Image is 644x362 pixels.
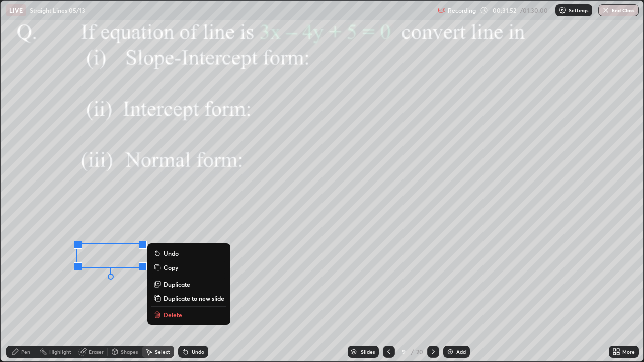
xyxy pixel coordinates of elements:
div: Eraser [89,349,104,354]
div: Highlight [49,349,71,354]
div: Select [155,349,170,354]
p: Delete [164,311,182,319]
div: Pen [21,349,30,354]
div: Add [456,349,466,354]
img: add-slide-button [446,348,454,356]
button: Delete [151,309,226,321]
button: Duplicate to new slide [151,292,226,304]
p: Duplicate [164,280,190,288]
p: Settings [569,8,588,13]
div: / [411,349,414,355]
p: LIVE [9,6,23,14]
div: 20 [416,347,423,356]
div: 9 [399,349,409,355]
button: Copy [151,261,226,274]
img: end-class-cross [602,6,610,14]
img: recording.375f2c34.svg [438,6,446,14]
p: Duplicate to new slide [164,294,224,302]
div: Slides [361,349,375,354]
div: Undo [192,349,204,354]
p: Undo [164,249,179,257]
button: End Class [598,4,639,16]
p: Recording [448,7,476,14]
img: class-settings-icons [558,6,567,14]
div: More [622,349,635,354]
p: Copy [164,263,178,271]
button: Undo [151,247,226,259]
p: Straight Lines 05/13 [30,6,85,14]
button: Duplicate [151,278,226,290]
div: Shapes [121,349,138,354]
